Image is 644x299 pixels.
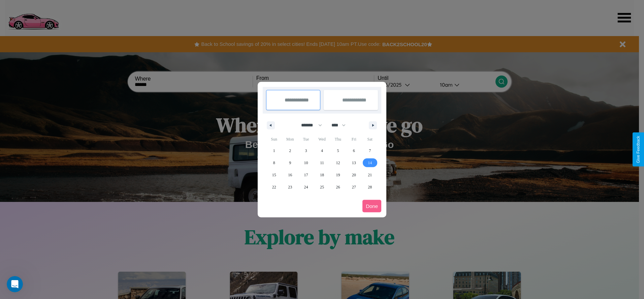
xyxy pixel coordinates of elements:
[346,181,362,193] button: 27
[298,181,314,193] button: 24
[330,169,346,181] button: 19
[352,157,356,169] span: 13
[282,134,298,145] span: Mon
[272,181,276,193] span: 22
[266,181,282,193] button: 22
[7,276,23,292] iframe: Intercom live chat
[305,145,307,157] span: 3
[320,169,324,181] span: 18
[266,169,282,181] button: 15
[336,181,340,193] span: 26
[330,157,346,169] button: 12
[304,181,308,193] span: 24
[289,157,291,169] span: 9
[298,169,314,181] button: 17
[320,157,324,169] span: 11
[266,157,282,169] button: 8
[273,145,275,157] span: 1
[314,169,330,181] button: 18
[320,181,324,193] span: 25
[368,169,372,181] span: 21
[273,157,275,169] span: 8
[282,157,298,169] button: 9
[282,181,298,193] button: 23
[346,169,362,181] button: 20
[304,157,308,169] span: 10
[298,134,314,145] span: Tue
[346,157,362,169] button: 13
[289,145,291,157] span: 2
[352,169,356,181] span: 20
[336,169,340,181] span: 19
[282,145,298,157] button: 2
[352,181,356,193] span: 27
[368,157,372,169] span: 14
[321,145,323,157] span: 4
[314,157,330,169] button: 11
[298,157,314,169] button: 10
[346,134,362,145] span: Fri
[266,134,282,145] span: Sun
[298,145,314,157] button: 3
[337,145,339,157] span: 5
[314,134,330,145] span: Wed
[314,145,330,157] button: 4
[362,200,381,212] button: Done
[304,169,308,181] span: 17
[336,157,340,169] span: 12
[636,136,641,163] div: Give Feedback
[369,145,371,157] span: 7
[288,169,292,181] span: 16
[346,145,362,157] button: 6
[362,181,378,193] button: 28
[272,169,276,181] span: 15
[368,181,372,193] span: 28
[330,145,346,157] button: 5
[362,157,378,169] button: 14
[353,145,355,157] span: 6
[330,134,346,145] span: Thu
[288,181,292,193] span: 23
[362,169,378,181] button: 21
[266,145,282,157] button: 1
[362,145,378,157] button: 7
[362,134,378,145] span: Sat
[314,181,330,193] button: 25
[330,181,346,193] button: 26
[282,169,298,181] button: 16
